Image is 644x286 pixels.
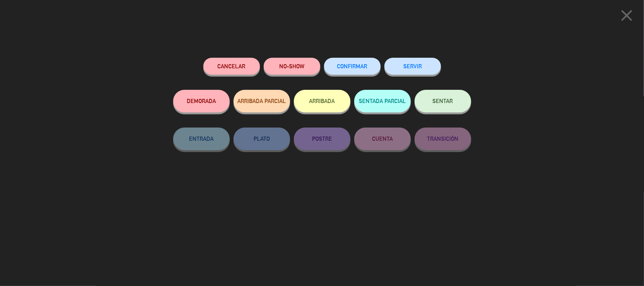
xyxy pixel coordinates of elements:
button: CUENTA [354,128,411,150]
button: ARRIBADA [294,90,350,112]
button: NO-SHOW [264,58,320,75]
button: SENTADA PARCIAL [354,90,411,112]
button: SERVIR [384,58,441,75]
span: SENTAR [433,98,453,104]
button: Cancelar [203,58,260,75]
button: TRANSICIÓN [415,128,471,150]
button: PLATO [234,128,290,150]
button: ARRIBADA PARCIAL [234,90,290,112]
button: SENTAR [415,90,471,112]
button: CONFIRMAR [324,58,381,75]
span: ARRIBADA PARCIAL [237,98,286,104]
span: CONFIRMAR [337,63,367,69]
button: POSTRE [294,128,350,150]
button: close [615,6,638,28]
button: ENTRADA [173,128,230,150]
button: DEMORADA [173,90,230,112]
i: close [617,6,636,25]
